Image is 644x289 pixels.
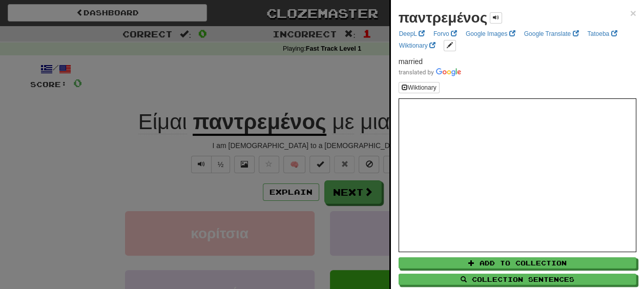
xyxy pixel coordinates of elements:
button: Add to Collection [399,257,636,269]
a: Google Images [463,28,518,39]
strong: παντρεμένος [399,10,488,26]
a: DeepL [396,28,428,39]
button: Wiktionary [399,82,440,93]
a: Forvo [430,28,460,39]
img: Color short [399,68,461,76]
span: married [399,57,423,66]
a: Wiktionary [396,40,439,51]
span: × [630,7,636,19]
button: edit links [444,40,456,51]
button: Collection Sentences [399,274,636,285]
a: Google Translate [521,28,582,39]
a: Tatoeba [584,28,620,39]
button: Close [630,8,636,18]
